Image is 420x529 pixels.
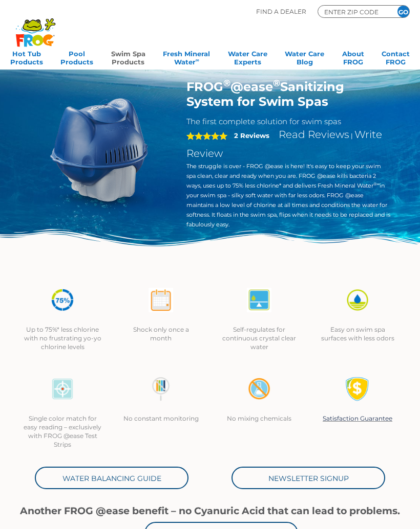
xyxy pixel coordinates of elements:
p: Up to 75%* less chlorine with no frustrating yo-yo chlorine levels [24,325,101,351]
img: Satisfaction Guarantee Icon [345,377,370,401]
strong: 2 Reviews [234,131,269,140]
a: Water CareExperts [228,47,267,67]
a: ContactFROG [382,47,410,67]
a: Water Balancing Guide [35,467,188,489]
p: No mixing chemicals [220,414,298,423]
p: The struggle is over - FROG @ease is here! It's easy to keep your swim spa clean, clear and ready... [186,162,392,229]
img: ss-@ease-hero.png [29,79,171,221]
sup: ∞ [196,57,199,63]
a: Newsletter Signup [232,467,385,489]
p: Find A Dealer [256,5,306,18]
img: no-constant-monitoring1 [149,377,173,401]
h2: The first complete solution for swim spas [186,117,392,126]
img: Frog Products Logo [10,5,61,47]
a: Hot TubProducts [10,47,43,67]
sup: ® [273,78,280,89]
img: no-mixing1 [247,377,271,401]
h1: Another FROG @ease benefit – no Cyanuric Acid that can lead to problems. [13,505,407,517]
img: atease-icon-shock-once [149,288,173,312]
a: AboutFROG [342,47,364,67]
img: icon-atease-75percent-less [50,288,75,312]
a: Satisfaction Guarantee [323,415,392,422]
a: PoolProducts [60,47,93,67]
p: No constant monitoring [122,414,200,423]
a: Water CareBlog [285,47,324,67]
p: Single color match for easy reading – exclusively with FROG @ease Test Strips [24,414,101,449]
span: | [351,132,353,140]
img: icon-atease-easy-on [345,288,370,312]
a: Swim SpaProducts [111,47,145,67]
img: icon-atease-color-match [50,377,75,401]
img: atease-icon-self-regulates [247,288,271,312]
p: Self-regulates for continuous crystal clear water [220,325,298,351]
a: Fresh MineralWater∞ [163,47,210,67]
span: 5 [186,132,227,140]
p: Easy on swim spa surfaces with less odors [319,325,396,342]
p: Shock only once a month [122,325,200,342]
h1: FROG @ease Sanitizing System for Swim Spas [186,79,392,109]
sup: ® [223,78,230,89]
sup: ®∞ [373,181,380,187]
a: Read Reviews [279,128,349,141]
input: GO [397,6,409,17]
